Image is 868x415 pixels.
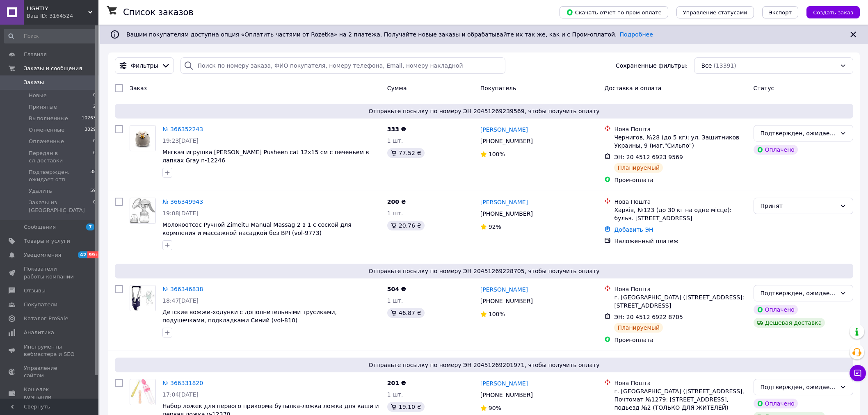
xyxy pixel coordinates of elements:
[387,85,407,91] span: Сумма
[162,221,352,236] span: Молокоотсос Ручной Zimeitu Manual Massag 2 в 1 с соской для кормления и массажной насадкой без BP...
[614,206,747,222] div: Харків, №123 (до 30 кг на одне місце): бульв. [STREET_ADDRESS]
[126,31,653,38] span: Вашим покупателям доступна опция «Оплатить частями от Rozetka» на 2 платежа. Получайте новые зака...
[24,79,44,86] span: Заказы
[614,323,663,333] div: Планируемый
[614,125,747,133] div: Нова Пошта
[24,51,47,58] span: Главная
[489,223,501,230] span: 92%
[24,365,76,379] span: Управление сайтом
[480,285,528,294] a: [PERSON_NAME]
[480,125,528,134] a: [PERSON_NAME]
[162,126,203,132] a: № 366352243
[27,12,98,20] div: Ваш ID: 3164524
[387,221,425,230] div: 20.76 ₴
[614,237,747,245] div: Наложенный платеж
[130,285,155,310] img: Фото товару
[130,125,155,151] img: Фото товару
[701,62,712,70] span: Все
[761,289,836,298] div: Подтвержден, ожидает отп
[813,9,853,16] span: Создать заказ
[387,126,406,132] span: 333 ₴
[566,9,662,16] span: Скачать отчет по пром-оплате
[614,133,747,150] div: Чернигов, №28 (до 5 кг): ул. Защитников Украины, 9 (маг."Сильпо")
[614,387,747,412] div: г. [GEOGRAPHIC_DATA] ([STREET_ADDRESS], Почтомат №1279: [STREET_ADDRESS], подьезд №2 (ТОЛЬКО ДЛЯ ...
[480,85,516,91] span: Покупатель
[93,150,96,164] span: 0
[162,297,199,304] span: 18:47[DATE]
[676,6,754,18] button: Управление статусами
[130,125,156,151] a: Фото товару
[754,318,825,328] div: Дешевая доставка
[86,223,94,230] span: 7
[560,6,668,18] button: Скачать отчет по пром-оплате
[130,379,155,405] img: Фото товару
[162,380,203,386] a: № 366331820
[850,365,866,381] button: Чат с покупателем
[614,198,747,206] div: Нова Пошта
[387,308,425,318] div: 46.87 ₴
[761,201,836,210] div: Принят
[683,9,747,16] span: Управление статусами
[29,169,90,183] span: Подтвержден, ожидает отп
[614,293,747,310] div: г. [GEOGRAPHIC_DATA] ([STREET_ADDRESS]: [STREET_ADDRESS]
[614,154,683,160] span: ЭН: 20 4512 6923 9569
[24,223,56,231] span: Сообщения
[806,6,860,18] button: Создать заказ
[29,126,64,134] span: Отмененные
[479,295,535,307] div: [PHONE_NUMBER]
[614,285,747,293] div: Нова Пошта
[614,336,747,344] div: Пром-оплата
[761,129,836,138] div: Подтвержден, ожидает отп
[180,57,505,74] input: Поиск по номеру заказа, ФИО покупателя, номеру телефона, Email, номеру накладной
[78,251,87,258] span: 42
[162,286,203,292] a: № 366346838
[480,379,528,388] a: [PERSON_NAME]
[162,149,369,164] a: Мягкая игрушка [PERSON_NAME] Pusheen cat 12x15 см с печеньем в лапках Gray n-12246
[90,169,96,183] span: 38
[27,5,88,12] span: LIGHTLY
[387,380,406,386] span: 201 ₴
[24,315,68,322] span: Каталог ProSale
[93,103,96,111] span: 2
[24,251,61,259] span: Уведомления
[24,65,82,72] span: Заказы и сообщения
[761,383,836,392] div: Подтвержден, ожидает отп
[620,31,653,38] a: Подробнее
[24,237,70,245] span: Товары и услуги
[82,115,96,122] span: 10263
[131,62,158,70] span: Фильтры
[762,6,798,18] button: Экспорт
[387,198,406,205] span: 200 ₴
[614,314,683,320] span: ЭН: 20 4512 6922 8705
[387,210,403,217] span: 1 шт.
[387,137,403,144] span: 1 шт.
[614,163,663,173] div: Планируемый
[87,251,101,258] span: 99+
[4,29,97,43] input: Поиск
[754,85,774,91] span: Статус
[24,265,76,280] span: Показатели работы компании
[479,389,535,401] div: [PHONE_NUMBER]
[387,148,425,158] div: 77.52 ₴
[29,92,47,99] span: Новые
[769,9,792,16] span: Экспорт
[29,199,93,214] span: Заказы из [GEOGRAPHIC_DATA]
[93,92,96,99] span: 0
[130,285,156,311] a: Фото товару
[29,138,64,145] span: Оплаченные
[123,7,194,17] h1: Список заказов
[29,103,57,111] span: Принятые
[162,137,199,144] span: 19:23[DATE]
[387,402,425,412] div: 19.10 ₴
[162,309,337,324] a: Детские вожжи-ходунки с дополнительными трусиками, подушечками, подкладками Синий (vol-810)
[24,386,76,401] span: Кошелек компании
[798,9,860,15] a: Создать заказ
[479,208,535,219] div: [PHONE_NUMBER]
[614,176,747,184] div: Пром-оплата
[93,199,96,214] span: 0
[604,85,661,91] span: Доставка и оплата
[489,151,505,157] span: 100%
[24,343,76,358] span: Инструменты вебмастера и SEO
[614,379,747,387] div: Нова Пошта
